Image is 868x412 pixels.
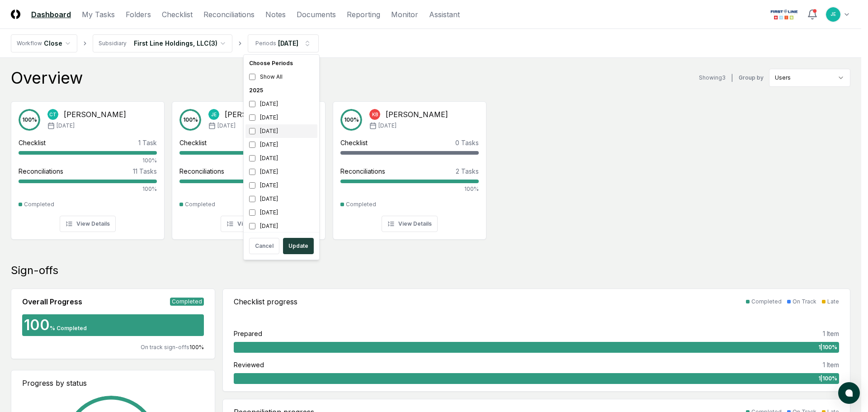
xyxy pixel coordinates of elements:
div: [DATE] [245,97,317,111]
div: [DATE] [245,165,317,179]
div: [DATE] [245,219,317,233]
div: [DATE] [245,138,317,152]
div: 2025 [245,84,317,97]
button: Update [283,238,314,254]
div: [DATE] [245,179,317,192]
div: Choose Periods [245,57,317,70]
div: [DATE] [245,192,317,206]
button: Cancel [249,238,279,254]
div: [DATE] [245,111,317,124]
div: [DATE] [245,206,317,219]
div: [DATE] [245,124,317,138]
div: [DATE] [245,152,317,165]
div: Show All [245,70,317,84]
